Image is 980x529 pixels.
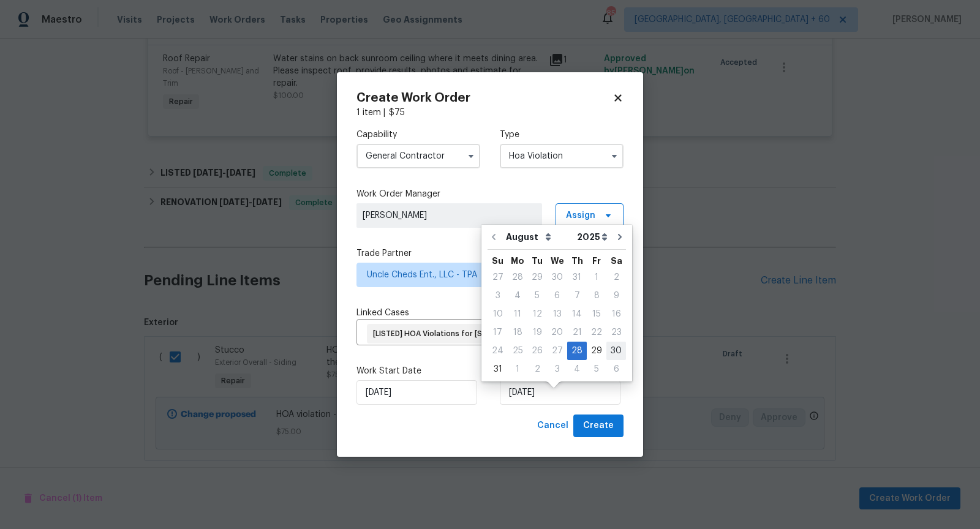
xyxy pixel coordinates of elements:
div: Sun Aug 24 2025 [488,342,508,360]
div: Fri Aug 01 2025 [587,268,606,287]
div: Fri Aug 29 2025 [587,342,606,360]
button: Create [573,415,624,437]
input: M/D/YYYY [500,380,620,405]
div: Sat Aug 16 2025 [606,305,626,323]
div: Wed Aug 27 2025 [547,342,567,360]
div: Wed Aug 20 2025 [547,323,567,342]
div: Wed Sep 03 2025 [547,360,567,378]
select: Month [503,228,574,246]
abbr: Friday [592,257,601,265]
div: Wed Aug 13 2025 [547,305,567,323]
div: 5 [587,361,606,378]
input: M/D/YYYY [356,380,477,405]
div: Sat Aug 09 2025 [606,287,626,305]
div: [LISTED] HOA Violations for [STREET_ADDRESS] [367,324,560,343]
div: 12 [527,306,547,323]
div: 7 [567,287,587,304]
div: Sun Aug 17 2025 [488,323,508,342]
div: Sun Aug 10 2025 [488,305,508,323]
div: 11 [508,306,527,323]
label: Capability [356,129,480,141]
span: Cancel [537,418,568,433]
div: 27 [488,269,508,286]
div: 2 [527,361,547,378]
div: 6 [547,287,567,304]
label: Trade Partner [356,247,624,260]
div: 1 [587,269,606,286]
div: Thu Jul 31 2025 [567,268,587,287]
div: 19 [527,324,547,341]
button: Show options [607,149,622,163]
div: 27 [547,342,567,359]
div: Sun Aug 03 2025 [488,287,508,305]
span: Create [583,418,614,433]
div: Wed Jul 30 2025 [547,268,567,287]
div: Mon Aug 11 2025 [508,305,527,323]
div: 8 [587,287,606,304]
div: 4 [567,361,587,378]
div: 29 [527,269,547,286]
abbr: Saturday [611,257,622,265]
div: 9 [606,287,626,304]
div: Tue Aug 26 2025 [527,342,547,360]
div: 24 [488,342,508,359]
div: Mon Jul 28 2025 [508,268,527,287]
button: Go to next month [611,225,629,249]
div: 17 [488,324,508,341]
div: 15 [587,306,606,323]
div: Mon Aug 04 2025 [508,287,527,305]
abbr: Tuesday [532,257,543,265]
div: 23 [606,324,626,341]
div: 30 [606,342,626,359]
div: Mon Aug 18 2025 [508,323,527,342]
div: Tue Aug 12 2025 [527,305,547,323]
div: 20 [547,324,567,341]
div: 26 [527,342,547,359]
input: Select... [500,144,624,168]
div: 14 [567,306,587,323]
div: 16 [606,306,626,323]
span: [PERSON_NAME] [363,209,536,222]
button: Cancel [532,415,573,437]
div: 21 [567,324,587,341]
label: Type [500,129,624,141]
div: 5 [527,287,547,304]
div: Sat Sep 06 2025 [606,360,626,378]
div: 1 item | [356,107,624,119]
div: Fri Aug 08 2025 [587,287,606,305]
div: Tue Sep 02 2025 [527,360,547,378]
div: 1 [508,361,527,378]
div: Thu Aug 21 2025 [567,323,587,342]
div: Tue Aug 19 2025 [527,323,547,342]
div: 3 [547,361,567,378]
button: Show options [464,149,478,163]
div: Thu Sep 04 2025 [567,360,587,378]
div: Sun Jul 27 2025 [488,268,508,287]
div: 3 [488,287,508,304]
div: Wed Aug 06 2025 [547,287,567,305]
select: Year [574,228,611,246]
div: Thu Aug 07 2025 [567,287,587,305]
div: Sun Aug 31 2025 [488,360,508,378]
div: 22 [587,324,606,341]
div: Mon Aug 25 2025 [508,342,527,360]
abbr: Sunday [492,257,503,265]
input: Select... [356,144,480,168]
div: 31 [567,269,587,286]
div: Tue Aug 05 2025 [527,287,547,305]
abbr: Wednesday [551,257,564,265]
div: Mon Sep 01 2025 [508,360,527,378]
span: [LISTED] HOA Violations for [STREET_ADDRESS] [373,329,549,339]
div: 31 [488,361,508,378]
div: 28 [508,269,527,286]
button: Go to previous month [484,225,503,249]
div: 6 [606,361,626,378]
div: 10 [488,306,508,323]
span: Uncle Cheds Ent., LLC - TPA [367,269,595,281]
label: Work Order Manager [356,188,624,200]
div: Fri Aug 22 2025 [587,323,606,342]
div: 29 [587,342,606,359]
h2: Create Work Order [356,92,612,104]
label: Work Start Date [356,365,480,377]
span: $ 75 [389,108,405,117]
